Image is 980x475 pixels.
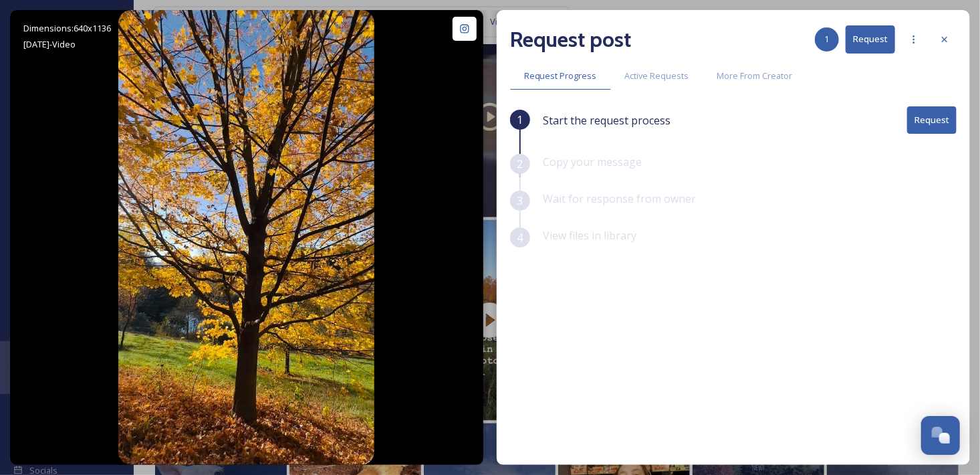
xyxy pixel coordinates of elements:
[118,10,374,465] img: The best season is here. #ginkgo #fall #cville
[907,106,957,134] button: Request
[846,25,895,53] button: Request
[517,193,523,209] span: 3
[510,23,632,56] h2: Request post
[825,33,830,45] span: 1
[517,112,523,128] span: 1
[543,155,642,169] span: Copy your message
[543,191,697,206] span: Wait for response from owner
[717,70,793,82] span: More From Creator
[524,70,597,82] span: Request Progress
[543,112,671,128] span: Start the request process
[23,38,76,50] span: [DATE] - Video
[543,228,637,243] span: View files in library
[23,22,111,34] span: Dimensions: 640 x 1136
[517,156,523,172] span: 2
[517,229,523,246] span: 4
[625,70,689,82] span: Active Requests
[921,416,960,455] button: Open Chat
